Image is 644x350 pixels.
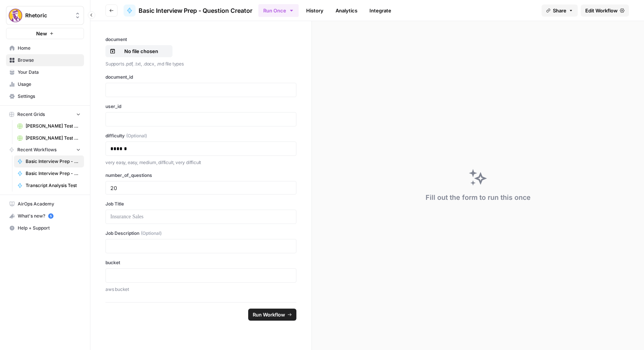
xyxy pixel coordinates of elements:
[105,230,296,237] label: Job Description
[331,5,362,17] a: Analytics
[14,180,84,192] a: Transcript Analysis Test
[139,6,252,15] span: Basic Interview Prep - Question Creator
[581,5,629,17] a: Edit Workflow
[18,93,81,100] span: Settings
[18,201,81,207] span: AirOps Academy
[18,57,81,64] span: Browse
[6,210,84,222] div: What's new?
[426,192,531,203] div: Fill out the form to run this once
[26,135,81,142] span: [PERSON_NAME] Test Workflow - SERP Overview Grid
[6,222,84,234] button: Help + Support
[18,225,81,231] span: Help + Support
[6,6,84,25] button: Workspace: Rhetoric
[141,230,162,237] span: (Optional)
[18,81,81,88] span: Usage
[110,184,291,191] input: 5, 10, 15, 20
[6,42,84,54] a: Home
[36,30,47,37] span: New
[553,7,566,14] span: Share
[105,60,296,68] p: Supports .pdf, .txt, .docx, .md file types
[365,5,396,17] a: Integrate
[17,111,45,118] span: Recent Grids
[105,36,296,43] label: document
[105,201,296,207] label: Job Title
[14,167,84,180] a: Basic Interview Prep - Grading
[17,146,56,153] span: Recent Workflows
[14,132,84,144] a: [PERSON_NAME] Test Workflow - SERP Overview Grid
[50,214,52,218] text: 5
[117,47,165,55] p: No file chosen
[9,9,22,22] img: Rhetoric Logo
[105,103,296,110] label: user_id
[25,12,71,19] span: Rhetoric
[302,5,328,17] a: History
[48,213,53,219] a: 5
[26,182,81,189] span: Transcript Analysis Test
[6,54,84,66] a: Browse
[105,159,296,166] p: very easy, easy, medium, difficult, very difficult
[105,132,296,139] label: difficulty
[26,123,81,129] span: [PERSON_NAME] Test Workflow - Copilot Example Grid
[26,170,81,177] span: Basic Interview Prep - Grading
[6,66,84,78] a: Your Data
[253,311,285,318] span: Run Workflow
[105,259,296,266] label: bucket
[6,144,84,155] button: Recent Workflows
[6,198,84,210] a: AirOps Academy
[105,74,296,81] label: document_id
[6,78,84,90] a: Usage
[124,5,252,17] a: Basic Interview Prep - Question Creator
[18,69,81,76] span: Your Data
[6,28,84,39] button: New
[105,286,296,293] p: aws bucket
[105,45,172,57] button: No file chosen
[6,109,84,120] button: Recent Grids
[248,309,296,321] button: Run Workflow
[585,7,618,14] span: Edit Workflow
[6,210,84,222] button: What's new? 5
[14,155,84,167] a: Basic Interview Prep - Question Creator
[258,4,299,17] button: Run Once
[6,90,84,102] a: Settings
[542,5,578,17] button: Share
[14,120,84,132] a: [PERSON_NAME] Test Workflow - Copilot Example Grid
[126,132,147,139] span: (Optional)
[18,45,81,52] span: Home
[26,158,81,165] span: Basic Interview Prep - Question Creator
[105,172,296,179] label: number_of_questions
